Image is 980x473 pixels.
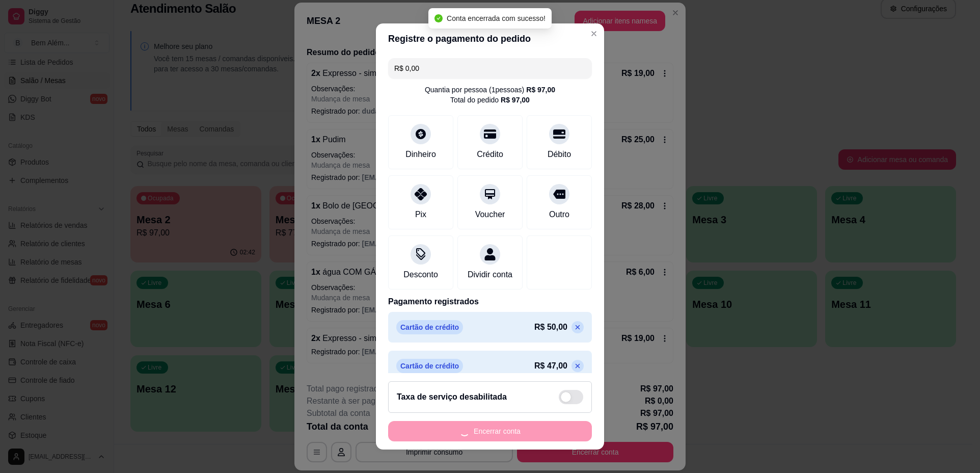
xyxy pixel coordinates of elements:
div: Débito [548,148,571,161]
input: Ex.: hambúrguer de cordeiro [394,58,586,78]
div: Crédito [477,148,503,161]
span: check-circle [434,14,443,22]
button: Close [586,25,602,42]
p: Pagamento registrados [388,296,592,308]
p: Cartão de crédito [396,359,463,373]
p: R$ 50,00 [534,321,567,333]
header: Registre o pagamento do pedido [376,23,604,54]
div: Outro [549,208,569,221]
div: Voucher [475,208,505,221]
div: Desconto [403,269,438,281]
div: Dividir conta [468,269,512,281]
div: Dinheiro [405,148,436,161]
div: R$ 97,00 [501,95,530,105]
div: Pix [415,208,426,221]
div: Total do pedido [450,95,530,105]
div: R$ 97,00 [526,85,555,95]
h2: Taxa de serviço desabilitada [397,391,507,403]
span: Conta encerrada com sucesso! [447,14,546,22]
p: R$ 47,00 [534,360,567,372]
p: Cartão de crédito [396,320,463,334]
div: Quantia por pessoa ( 1 pessoas) [425,85,555,95]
